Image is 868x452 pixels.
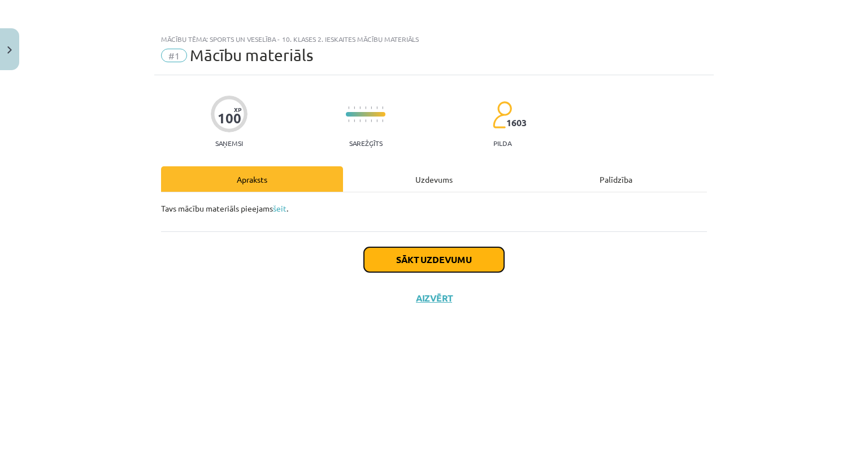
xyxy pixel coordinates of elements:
[218,110,241,126] div: 100
[382,119,383,122] img: icon-short-line-57e1e144782c952c97e751825c79c345078a6d821885a25fce030b3d8c18986b.svg
[190,46,313,64] span: Mācību materiāls
[371,106,372,109] img: icon-short-line-57e1e144782c952c97e751825c79c345078a6d821885a25fce030b3d8c18986b.svg
[371,119,372,122] img: icon-short-line-57e1e144782c952c97e751825c79c345078a6d821885a25fce030b3d8c18986b.svg
[493,139,511,147] p: pilda
[364,247,504,272] button: Sākt uzdevumu
[234,106,241,113] span: XP
[211,139,248,147] p: Saņemsi
[354,106,355,109] img: icon-short-line-57e1e144782c952c97e751825c79c345078a6d821885a25fce030b3d8c18986b.svg
[7,46,12,54] img: icon-close-lesson-0947bae3869378f0d4975bcd49f059093ad1ed9edebbc8119c70593378902aed.svg
[348,119,349,122] img: icon-short-line-57e1e144782c952c97e751825c79c345078a6d821885a25fce030b3d8c18986b.svg
[349,139,383,147] p: Sarežģīts
[506,118,527,128] span: 1603
[359,106,361,109] img: icon-short-line-57e1e144782c952c97e751825c79c345078a6d821885a25fce030b3d8c18986b.svg
[273,203,287,213] a: šeit
[365,106,366,109] img: icon-short-line-57e1e144782c952c97e751825c79c345078a6d821885a25fce030b3d8c18986b.svg
[359,119,361,122] img: icon-short-line-57e1e144782c952c97e751825c79c345078a6d821885a25fce030b3d8c18986b.svg
[348,106,349,109] img: icon-short-line-57e1e144782c952c97e751825c79c345078a6d821885a25fce030b3d8c18986b.svg
[413,292,455,304] button: Aizvērt
[161,166,343,192] div: Apraksts
[376,106,377,109] img: icon-short-line-57e1e144782c952c97e751825c79c345078a6d821885a25fce030b3d8c18986b.svg
[161,35,707,43] div: Mācību tēma: Sports un veselība - 10. klases 2. ieskaites mācību materiāls
[382,106,383,109] img: icon-short-line-57e1e144782c952c97e751825c79c345078a6d821885a25fce030b3d8c18986b.svg
[343,166,525,192] div: Uzdevums
[525,166,707,192] div: Palīdzība
[492,101,512,129] img: students-c634bb4e5e11cddfef0936a35e636f08e4e9abd3cc4e673bd6f9a4125e45ecb1.svg
[376,119,377,122] img: icon-short-line-57e1e144782c952c97e751825c79c345078a6d821885a25fce030b3d8c18986b.svg
[161,49,187,62] span: #1
[161,203,707,214] p: Tavs mācību materiāls pieejams .
[354,119,355,122] img: icon-short-line-57e1e144782c952c97e751825c79c345078a6d821885a25fce030b3d8c18986b.svg
[365,119,366,122] img: icon-short-line-57e1e144782c952c97e751825c79c345078a6d821885a25fce030b3d8c18986b.svg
